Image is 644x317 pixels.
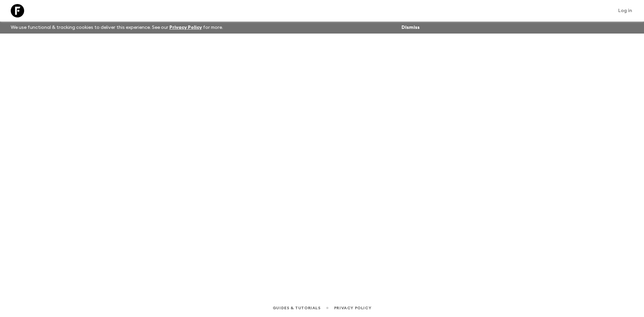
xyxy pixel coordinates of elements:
button: Dismiss [400,23,421,32]
a: Privacy Policy [169,25,202,30]
a: Log in [614,6,636,15]
p: We use functional & tracking cookies to deliver this experience. See our for more. [8,21,226,34]
a: Privacy Policy [334,304,371,312]
a: Guides & Tutorials [273,304,321,312]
